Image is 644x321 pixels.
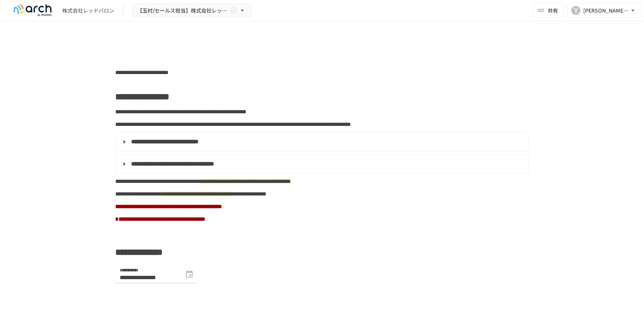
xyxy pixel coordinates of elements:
[132,3,251,18] button: 【玉村/セールス担当】株式会社レッドバロン様_初期設定サポート
[571,6,580,15] div: Y
[533,3,564,18] button: 共有
[62,7,114,14] div: 株式会社レッドバロン
[137,6,228,15] span: 【玉村/セールス担当】株式会社レッドバロン様_初期設定サポート
[548,6,558,14] span: 共有
[567,3,641,18] button: Y[PERSON_NAME][EMAIL_ADDRESS][DOMAIN_NAME]
[9,4,56,16] img: logo-default@2x-9cf2c760.svg
[583,6,629,15] div: [PERSON_NAME][EMAIL_ADDRESS][DOMAIN_NAME]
